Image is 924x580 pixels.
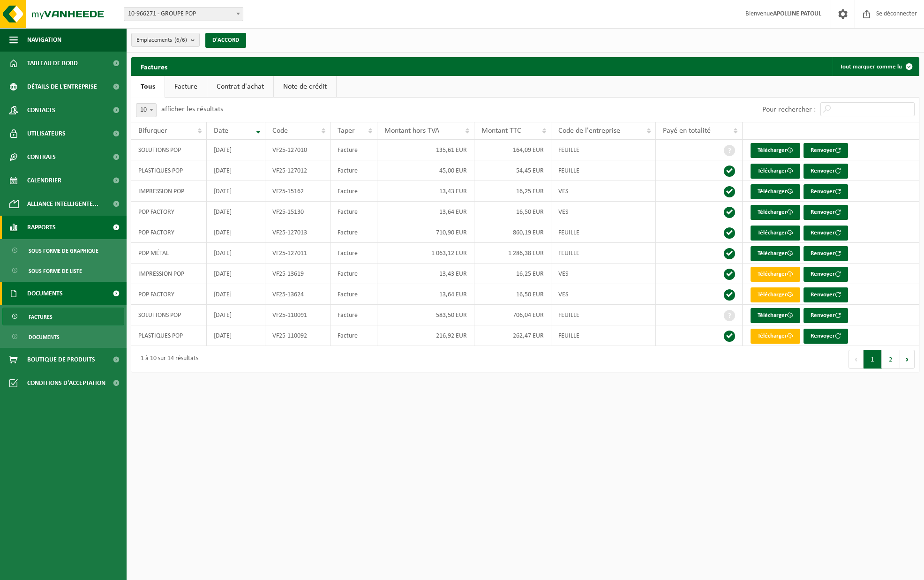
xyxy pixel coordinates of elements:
font: 13,64 EUR [439,291,467,298]
span: 10-966271 - GROUPE POP [124,8,243,21]
font: IMPRESSION POP [138,188,184,195]
a: Télécharger [751,329,800,344]
font: SOLUTIONS POP [138,312,181,319]
font: Conditions d'acceptation [27,380,105,387]
font: 262,47 EUR [513,332,544,339]
font: Renvoyer [811,188,835,195]
font: Utilisateurs [27,130,66,137]
button: Renvoyer [804,329,848,344]
font: Emplacements [136,37,172,43]
font: [DATE] [214,188,232,195]
font: FEUILLE [558,229,579,236]
font: VF25-110091 [272,312,307,319]
font: Montant TTC [481,127,521,135]
font: 164,09 EUR [513,147,544,154]
font: VF25-13624 [272,291,304,298]
font: VES [558,291,568,298]
font: FEUILLE [558,250,579,257]
font: Facture [338,188,358,195]
button: Tout marquer comme lu [833,57,918,76]
button: Renvoyer [804,246,848,261]
font: Renvoyer [811,333,835,339]
font: 216,92 EUR [436,332,467,339]
font: Télécharger [758,147,787,153]
font: 10-966271 - GROUPE POP [128,10,196,17]
font: 10 [140,106,147,113]
a: Sous forme de liste [2,262,124,279]
font: Renvoyer [811,271,835,277]
a: Télécharger [751,226,800,241]
font: Tout marquer comme lu [840,64,902,70]
font: Alliance intelligente... [27,201,98,208]
font: Télécharger [758,271,787,277]
font: 706,04 EUR [513,312,544,319]
font: Facture [338,209,358,216]
font: Calendrier [27,177,61,184]
font: Télécharger [758,188,787,195]
font: FEUILLE [558,332,579,339]
font: Renvoyer [811,250,835,256]
font: Facture [338,291,358,298]
a: Télécharger [751,143,800,158]
font: [DATE] [214,209,232,216]
font: Rapports [27,224,56,231]
font: APOLLINE PATOUL [773,10,821,17]
font: Bienvenue [745,10,773,17]
font: (6/6) [174,37,187,43]
font: 710,90 EUR [436,229,467,236]
font: Tableau de bord [27,60,78,67]
font: [DATE] [214,147,232,154]
a: Factures [2,308,124,325]
font: Bifurquer [138,127,167,135]
font: Télécharger [758,209,787,215]
font: Facture [338,147,358,154]
font: [DATE] [214,271,232,278]
font: 13,64 EUR [439,209,467,216]
font: VES [558,188,568,195]
font: Sous forme de liste [29,269,82,274]
font: Renvoyer [811,209,835,215]
font: Renvoyer [811,230,835,236]
font: [DATE] [214,312,232,319]
font: Factures [141,64,167,71]
font: 16,50 EUR [516,209,544,216]
font: VF25-127012 [272,167,307,174]
font: 54,45 EUR [516,167,544,174]
a: Documents [2,328,124,346]
button: 1 [864,350,882,369]
a: Télécharger [751,308,800,323]
button: D'ACCORD [205,33,246,48]
font: Payé en totalité [663,127,711,135]
font: Montant hors TVA [384,127,439,135]
font: Télécharger [758,230,787,236]
font: afficher les résultats [161,105,223,113]
font: 16,25 EUR [516,188,544,195]
font: POP MÉTAL [138,250,169,257]
a: Sous forme de graphique [2,241,124,259]
font: Sous forme de graphique [29,249,98,254]
font: 135,61 EUR [436,147,467,154]
font: [DATE] [214,229,232,236]
font: VF25-15162 [272,188,304,195]
font: FEUILLE [558,167,579,174]
font: Documents [27,290,63,297]
a: Télécharger [751,205,800,220]
font: 1 286,38 EUR [508,250,544,257]
font: [DATE] [214,291,232,298]
font: Télécharger [758,292,787,298]
font: Facture [338,271,358,278]
button: Previous [849,350,864,369]
span: 10 [136,104,156,117]
font: VF25-13619 [272,271,304,278]
button: Next [900,350,915,369]
font: Contrat d'achat [217,83,264,90]
font: 860,19 EUR [513,229,544,236]
font: VF25-127010 [272,147,307,154]
span: 10-966271 - GROUPE POP [124,7,243,21]
a: Télécharger [751,267,800,282]
font: FEUILLE [558,147,579,154]
font: Note de crédit [283,83,327,90]
a: Télécharger [751,184,800,199]
font: 13,43 EUR [439,188,467,195]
